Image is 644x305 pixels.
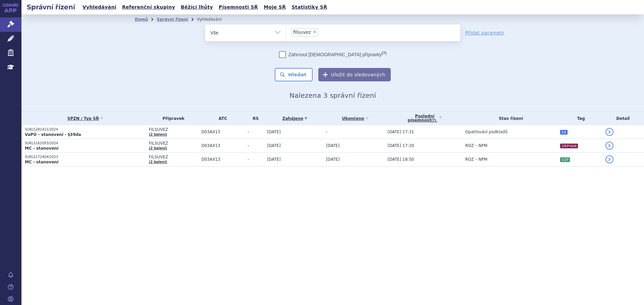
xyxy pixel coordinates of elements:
[157,17,188,22] a: Správní řízení
[267,114,323,123] a: Zahájeno
[279,51,386,58] label: Zahrnout [DEMOGRAPHIC_DATA] přípravky
[560,144,578,148] i: ORPHAN
[149,133,167,136] a: (2 balení)
[149,141,198,146] span: FILSUVEZ
[244,111,264,125] th: RS
[465,29,504,36] a: Přidat parametr
[201,130,244,134] span: D03AX13
[275,68,313,81] button: Hledat
[25,114,146,123] a: SPZN / Typ SŘ
[25,141,146,146] p: SUKLS162093/2024
[198,111,244,125] th: ATC
[201,157,244,162] span: D03AX13
[605,142,613,150] a: detail
[465,130,507,134] span: Opatřování podkladů
[217,3,260,12] a: Písemnosti SŘ
[605,128,613,136] a: detail
[387,111,462,125] a: Poslednípísemnost(?)
[320,28,324,36] input: filsuvez
[465,143,487,148] span: ROZ – NPM
[179,3,215,12] a: Běžící lhůty
[387,143,414,148] span: [DATE] 17:20
[135,17,148,22] a: Domů
[326,157,340,162] span: [DATE]
[248,157,264,162] span: -
[149,127,198,132] span: FILSUVEZ
[293,30,311,34] span: filsuvez
[25,155,146,159] p: SUKLS172404/2023
[197,14,230,24] li: Vyhledávání
[318,68,391,81] button: Uložit do sledovaných
[387,130,414,134] span: [DATE] 17:31
[248,143,264,148] span: -
[326,114,384,123] a: Ukončeno
[605,155,613,163] a: detail
[326,143,340,148] span: [DATE]
[201,143,244,148] span: D03AX13
[262,3,288,12] a: Moje SŘ
[25,146,58,151] strong: MC - stanovení
[462,111,556,125] th: Stav řízení
[248,130,264,134] span: -
[289,91,376,99] span: Nalezena 3 správní řízení
[387,157,414,162] span: [DATE] 18:50
[602,111,644,125] th: Detail
[267,143,281,148] span: [DATE]
[149,146,167,150] a: (2 balení)
[25,160,58,164] strong: MC - stanovení
[326,130,327,134] span: -
[556,111,602,125] th: Tag
[149,160,167,164] a: (2 balení)
[149,155,198,159] span: FILSUVEZ
[267,157,281,162] span: [DATE]
[267,130,281,134] span: [DATE]
[431,119,436,123] abbr: (?)
[21,2,80,12] h2: Správní řízení
[289,3,329,12] a: Statistiky SŘ
[313,30,317,34] span: ×
[120,3,177,12] a: Referenční skupiny
[382,51,386,55] abbr: (?)
[465,157,487,162] span: ROZ – NPM
[80,3,118,12] a: Vyhledávání
[146,111,198,125] th: Přípravek
[25,132,81,137] strong: VaPÚ - stanovení - §39da
[25,127,146,132] p: SUKLS281421/2024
